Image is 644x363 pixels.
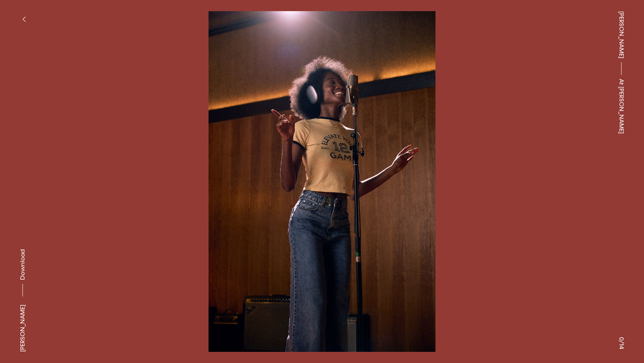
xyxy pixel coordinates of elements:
button: Download asset [18,249,27,300]
a: [PERSON_NAME] [617,11,626,58]
span: Download [19,249,26,280]
div: [PERSON_NAME] [18,305,27,352]
span: At [PERSON_NAME] [617,79,626,134]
